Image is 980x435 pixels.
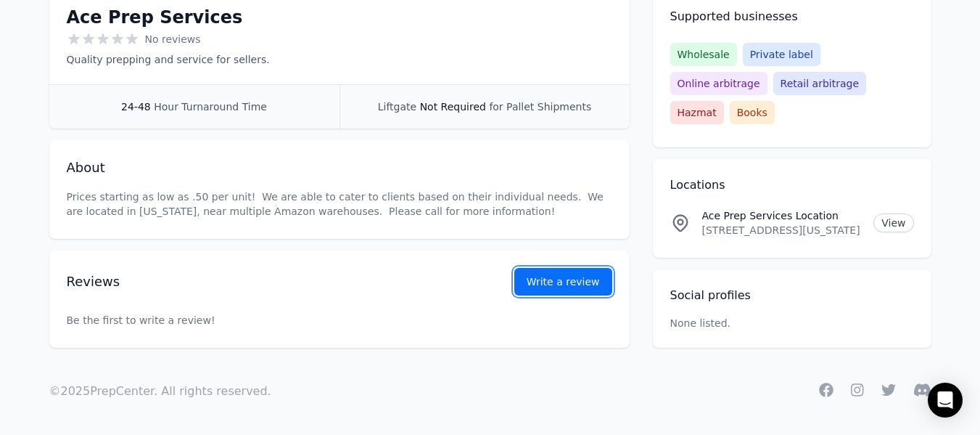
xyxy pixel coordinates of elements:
[67,190,612,219] p: Prices starting as low as .50 per unit! We are able to cater to clients based on their individual...
[873,214,913,232] a: View
[773,72,866,95] span: Retail arbitrage
[67,52,270,67] p: Quality prepping and service for sellers.
[378,101,416,113] span: Liftgate
[49,383,271,400] p: © 2025 PrepCenter. All rights reserved.
[670,287,914,304] h2: Social profiles
[670,43,737,66] span: Wholesale
[67,284,612,357] p: Be the first to write a review!
[743,43,820,66] span: Private label
[420,101,486,113] span: Not Required
[702,208,862,223] p: Ace Prep Services Location
[670,101,724,124] span: Hazmat
[670,8,914,25] h2: Supported businesses
[730,101,775,124] span: Books
[121,101,151,113] span: 24-48
[670,176,914,194] h2: Locations
[670,316,731,330] p: None listed.
[67,158,612,178] h2: About
[928,383,963,418] div: Open Intercom Messenger
[670,72,767,95] span: Online arbitrage
[514,268,612,296] a: Write a review
[702,223,862,237] p: [STREET_ADDRESS][US_STATE]
[67,6,243,29] h1: Ace Prep Services
[145,32,201,46] span: No reviews
[154,101,267,113] span: Hour Turnaround Time
[67,272,468,292] h2: Reviews
[489,101,591,113] span: for Pallet Shipments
